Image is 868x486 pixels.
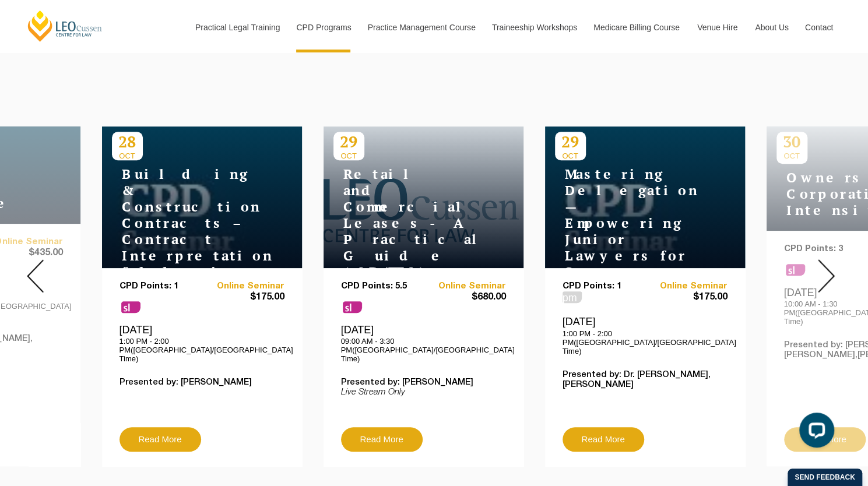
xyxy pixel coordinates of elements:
[483,2,585,52] a: Traineeship Workshops
[563,427,644,452] a: Read More
[27,259,44,293] img: Prev
[341,388,506,397] p: Live Stream Only
[120,427,201,452] a: Read More
[341,337,506,363] p: 09:00 AM - 3:30 PM([GEOGRAPHIC_DATA]/[GEOGRAPHIC_DATA] Time)
[202,291,284,304] span: $175.00
[187,2,288,52] a: Practical Legal Training
[341,427,423,452] a: Read More
[555,132,586,152] p: 29
[796,2,842,52] a: Contact
[343,301,362,313] span: sl
[555,166,701,280] h4: Mastering Delegation — Empowering Junior Lawyers for Success
[26,9,104,43] a: [PERSON_NAME] Centre for Law
[359,2,483,52] a: Practice Management Course
[563,281,645,291] p: CPD Points: 1
[645,281,728,291] a: Online Seminar
[746,2,796,52] a: About Us
[585,2,688,52] a: Medicare Billing Course
[563,315,728,355] div: [DATE]
[790,408,839,457] iframe: LiveChat chat widget
[688,2,746,52] a: Venue Hire
[341,378,506,388] p: Presented by: [PERSON_NAME]
[333,152,364,160] span: OCT
[563,329,728,355] p: 1:00 PM - 2:00 PM([GEOGRAPHIC_DATA]/[GEOGRAPHIC_DATA] Time)
[341,281,424,291] p: CPD Points: 5.5
[563,291,582,303] span: pm
[563,370,728,390] p: Presented by: Dr. [PERSON_NAME],[PERSON_NAME]
[287,2,359,52] a: CPD Programs
[423,291,506,304] span: $680.00
[120,378,284,388] p: Presented by: [PERSON_NAME]
[121,301,140,313] span: sl
[112,152,143,160] span: OCT
[112,166,258,297] h4: Building & Construction Contracts – Contract Interpretation following Pafburn
[120,281,202,291] p: CPD Points: 1
[555,152,586,160] span: OCT
[202,281,284,291] a: Online Seminar
[645,291,728,304] span: $175.00
[333,132,364,152] p: 29
[341,323,506,363] div: [DATE]
[120,337,284,363] p: 1:00 PM - 2:00 PM([GEOGRAPHIC_DATA]/[GEOGRAPHIC_DATA] Time)
[818,259,835,293] img: Next
[333,166,479,280] h4: Retail and Commercial Leases - A Practical Guide ([DATE])
[120,323,284,363] div: [DATE]
[423,281,506,291] a: Online Seminar
[112,132,143,152] p: 28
